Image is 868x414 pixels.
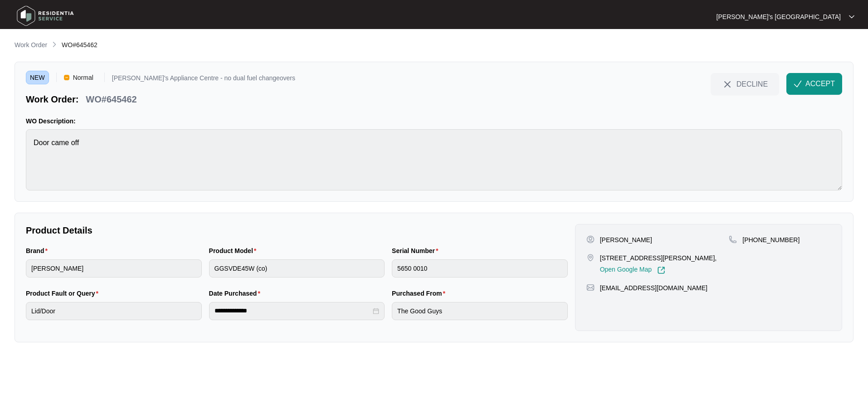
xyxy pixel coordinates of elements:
[26,302,202,320] input: Product Fault or Query
[69,71,97,84] span: Normal
[26,224,568,237] p: Product Details
[742,235,800,244] p: [PHONE_NUMBER]
[86,93,137,106] p: WO#645462
[51,41,58,48] img: chevron-right
[64,75,69,80] img: Vercel Logo
[112,75,295,84] p: [PERSON_NAME]'s Appliance Centre - no dual fuel changeovers
[849,15,854,19] img: dropdown arrow
[14,2,77,29] img: residentia service logo
[736,79,768,89] span: DECLINE
[600,253,717,263] p: [STREET_ADDRESS][PERSON_NAME],
[392,259,568,278] input: Serial Number
[729,235,737,244] img: map-pin
[600,235,652,244] p: [PERSON_NAME]
[586,253,595,262] img: map-pin
[392,289,449,298] label: Purchased From
[209,289,264,298] label: Date Purchased
[26,117,842,126] p: WO Description:
[215,306,371,316] input: Date Purchased
[586,235,595,244] img: user-pin
[586,283,595,292] img: map-pin
[786,73,842,95] button: check-IconACCEPT
[15,40,47,49] p: Work Order
[26,289,102,298] label: Product Fault or Query
[62,41,98,49] span: WO#645462
[722,79,733,90] img: close-Icon
[392,246,442,255] label: Serial Number
[26,246,51,255] label: Brand
[717,12,841,21] p: [PERSON_NAME]'s [GEOGRAPHIC_DATA]
[26,129,842,190] textarea: Door came off
[657,266,665,274] img: Link-External
[209,246,260,255] label: Product Model
[805,78,835,89] span: ACCEPT
[26,259,202,278] input: Brand
[13,40,49,50] a: Work Order
[794,80,802,88] img: check-Icon
[26,71,49,84] span: NEW
[600,283,707,292] p: [EMAIL_ADDRESS][DOMAIN_NAME]
[392,302,568,320] input: Purchased From
[26,93,78,106] p: Work Order:
[209,259,385,278] input: Product Model
[711,73,779,95] button: close-IconDECLINE
[600,266,665,274] a: Open Google Map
